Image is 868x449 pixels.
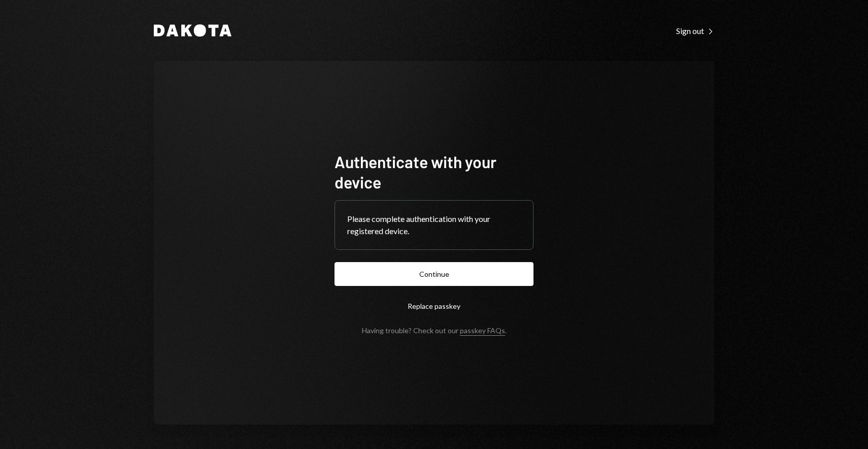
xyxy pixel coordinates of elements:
[676,26,714,36] div: Sign out
[335,294,533,318] button: Replace passkey
[460,326,505,336] a: passkey FAQs
[335,151,533,192] h1: Authenticate with your device
[347,213,521,237] div: Please complete authentication with your registered device.
[335,262,533,286] button: Continue
[676,25,714,36] a: Sign out
[362,326,507,335] div: Having trouble? Check out our .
